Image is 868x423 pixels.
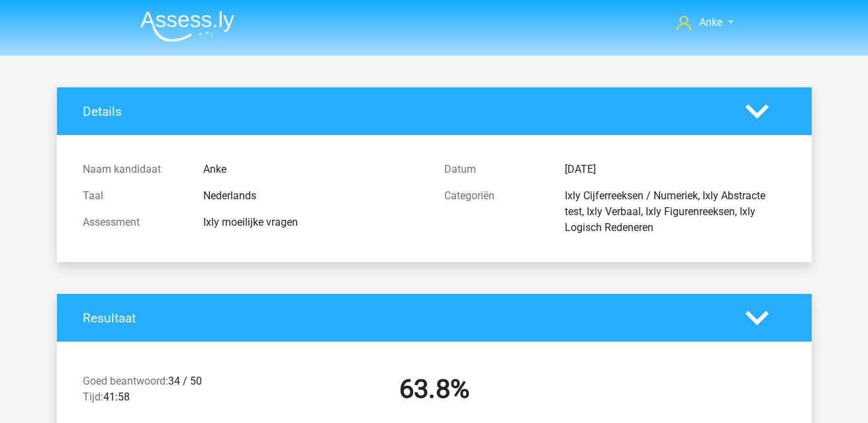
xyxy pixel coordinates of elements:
div: Nederlands [193,188,434,204]
div: Ixly Cijferreeksen / Numeriek, Ixly Abstracte test, Ixly Verbaal, Ixly Figurenreeksen, Ixly Logis... [555,188,796,236]
div: [DATE] [555,162,796,177]
h4: Details [83,104,726,119]
a: Anke [671,15,738,30]
div: Naam kandidaat [73,162,193,177]
div: Taal [73,188,193,204]
div: Datum [434,162,555,177]
div: Anke [193,162,434,177]
img: Assessly [140,11,234,42]
div: 34 / 50 41:58 [73,373,254,410]
div: Ixly moeilijke vragen [193,214,434,230]
h4: Resultaat [83,310,726,326]
span: Goed beantwoord: [83,375,168,387]
span: Anke [699,16,722,28]
h2: 63.8% [264,373,605,405]
span: Tijd: [83,391,103,403]
div: Categoriën [434,188,555,236]
div: Assessment [73,214,193,230]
